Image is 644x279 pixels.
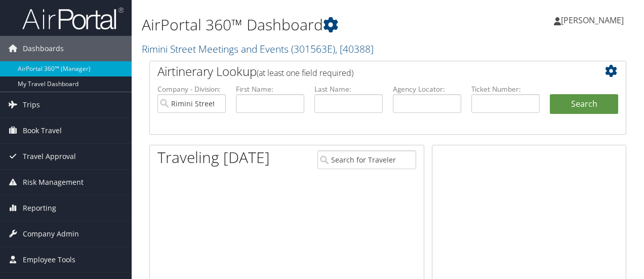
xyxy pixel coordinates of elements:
input: Search for Traveler [317,150,417,169]
span: Travel Approval [23,144,76,169]
span: [PERSON_NAME] [561,15,624,26]
a: [PERSON_NAME] [554,5,634,35]
img: airportal-logo.png [22,7,124,30]
span: Trips [23,92,40,117]
span: ( 301563E ) [291,42,335,56]
label: First Name: [236,84,304,94]
span: , [ 40388 ] [335,42,374,56]
h2: Airtinerary Lookup [157,63,579,80]
span: Reporting [23,195,56,221]
span: Company Admin [23,221,79,247]
span: Risk Management [23,170,84,195]
h1: AirPortal 360™ Dashboard [142,14,470,35]
span: (at least one field required) [257,67,353,78]
label: Company - Division: [157,84,226,94]
button: Search [550,94,618,114]
span: Dashboards [23,36,64,61]
span: Book Travel [23,118,62,143]
h1: Traveling [DATE] [157,147,270,168]
label: Last Name: [314,84,383,94]
label: Agency Locator: [393,84,461,94]
a: Rimini Street Meetings and Events [142,42,374,56]
label: Ticket Number: [471,84,540,94]
span: Employee Tools [23,247,75,272]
